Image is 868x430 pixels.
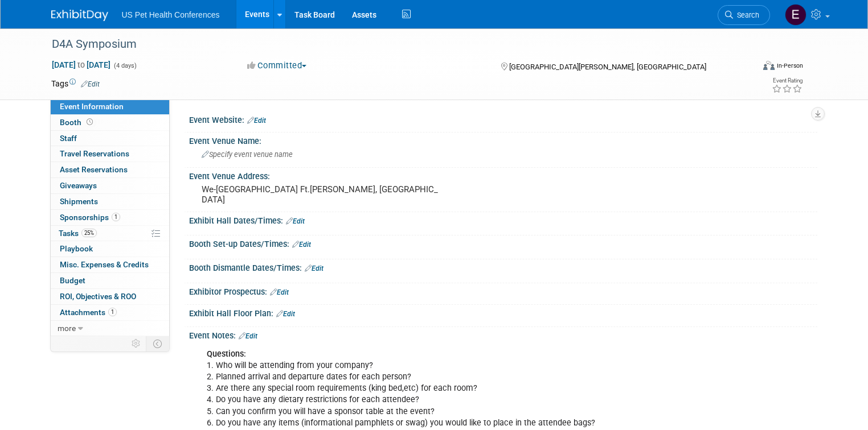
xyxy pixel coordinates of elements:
[60,102,124,111] span: Event Information
[189,111,817,126] div: Event Website:
[51,289,169,304] a: ROI, Objectives & ROO
[60,308,117,317] span: Attachments
[51,162,169,177] a: Asset Reservations
[60,118,95,127] span: Booth
[122,10,220,19] span: US Pet Health Conferences
[60,276,85,285] span: Budget
[60,292,136,301] span: ROI, Objectives & ROO
[51,60,111,70] span: [DATE] [DATE]
[305,264,324,272] a: Edit
[733,11,759,19] span: Search
[84,118,95,126] span: Booth not reserved yet
[189,327,817,342] div: Event Notes:
[51,178,169,193] a: Giveaways
[60,134,77,143] span: Staff
[51,146,169,162] a: Travel Reservations
[51,241,169,257] a: Playbook
[81,80,100,88] a: Edit
[292,241,311,249] a: Edit
[51,78,100,89] td: Tags
[60,181,97,190] span: Giveaways
[59,229,97,238] span: Tasks
[48,34,739,55] div: D4A Symposium
[126,336,146,351] td: Personalize Event Tab Strip
[692,59,803,76] div: Event Format
[189,212,817,227] div: Exhibit Hall Dates/Times:
[51,257,169,272] a: Misc. Expenses & Credits
[76,60,87,69] span: to
[763,61,775,70] img: Format-Inperson.png
[146,336,169,351] td: Toggle Event Tabs
[60,260,149,269] span: Misc. Expenses & Credits
[202,184,439,205] pre: We-[GEOGRAPHIC_DATA] Ft.[PERSON_NAME], [GEOGRAPHIC_DATA]
[247,117,266,125] a: Edit
[718,5,770,25] a: Search
[51,321,169,336] a: more
[51,305,169,320] a: Attachments1
[189,235,817,250] div: Booth Set-up Dates/Times:
[51,131,169,146] a: Staff
[51,273,169,288] a: Budget
[207,349,246,359] b: Questions:
[60,213,120,222] span: Sponsorships
[51,210,169,225] a: Sponsorships1
[51,99,169,114] a: Event Information
[51,10,108,21] img: ExhibitDay
[189,305,817,320] div: Exhibit Hall Floor Plan:
[189,168,817,182] div: Event Venue Address:
[189,283,817,298] div: Exhibitor Prospectus:
[189,133,817,147] div: Event Venue Name:
[243,60,311,72] button: Committed
[270,288,289,296] a: Edit
[286,217,305,225] a: Edit
[108,308,117,316] span: 1
[51,226,169,241] a: Tasks25%
[60,149,129,158] span: Travel Reservations
[276,310,295,318] a: Edit
[189,259,817,274] div: Booth Dismantle Dates/Times:
[113,62,137,69] span: (4 days)
[51,194,169,209] a: Shipments
[509,63,706,71] span: [GEOGRAPHIC_DATA][PERSON_NAME], [GEOGRAPHIC_DATA]
[202,150,293,159] span: Specify event venue name
[776,61,803,70] div: In-Person
[60,165,128,174] span: Asset Reservations
[772,78,803,84] div: Event Rating
[239,332,257,340] a: Edit
[112,213,120,221] span: 1
[81,229,97,237] span: 25%
[58,324,76,333] span: more
[60,197,98,206] span: Shipments
[60,244,93,253] span: Playbook
[51,115,169,130] a: Booth
[785,4,806,26] img: Erika Plata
